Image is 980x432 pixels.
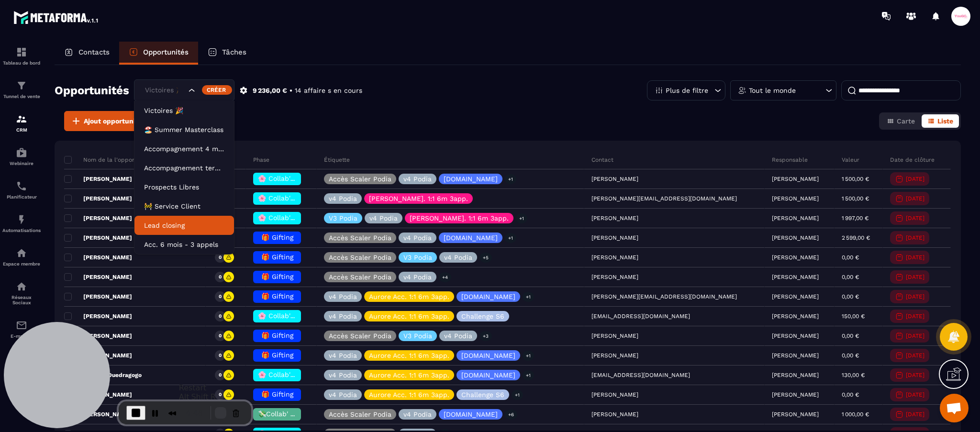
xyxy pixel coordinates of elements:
[2,295,41,305] p: Réseaux Sociaux
[940,394,969,422] a: Ouvrir le chat
[772,313,819,320] p: [PERSON_NAME]
[842,156,859,164] p: Valeur
[258,410,314,418] span: 💸Collab' +1000€
[906,254,924,261] p: [DATE]
[772,332,819,339] p: [PERSON_NAME]
[222,48,246,56] p: Tâches
[749,87,796,94] p: Tout le monde
[258,371,316,378] span: 🌸 Collab' -1000€
[842,332,859,339] p: 0,00 €
[842,293,859,300] p: 0,00 €
[897,117,915,125] span: Carte
[258,175,316,182] span: 🌸 Collab' -1000€
[842,313,865,320] p: 150,00 €
[666,87,708,94] p: Plus de filtre
[2,73,41,106] a: formationformationTunnel de vente
[461,352,515,359] p: [DOMAIN_NAME]
[772,195,819,202] p: [PERSON_NAME]
[842,254,859,261] p: 0,00 €
[295,86,362,95] p: 14 affaire s en cours
[906,176,924,182] p: [DATE]
[523,370,534,380] p: +1
[772,293,819,300] p: [PERSON_NAME]
[444,234,498,241] p: [DOMAIN_NAME]
[772,234,819,241] p: [PERSON_NAME]
[202,85,232,95] div: Créer
[219,313,222,320] p: 0
[329,352,357,359] p: v4 Podia
[906,332,924,339] p: [DATE]
[512,390,523,400] p: +1
[143,85,186,96] input: Search for option
[258,214,316,222] span: 🌸 Collab' -1000€
[890,156,935,164] p: Date de clôture
[219,391,222,398] p: 0
[842,391,859,398] p: 0,00 €
[461,293,515,300] p: [DOMAIN_NAME]
[444,332,472,339] p: v4 Podia
[2,367,41,372] p: Comptabilité
[261,351,293,359] span: 🎁 Gifting
[329,195,357,202] p: v4 Podia
[261,273,293,280] span: 🎁 Gifting
[906,391,924,398] p: [DATE]
[143,48,189,56] p: Opportunités
[906,352,924,359] p: [DATE]
[84,116,142,126] span: Ajout opportunité
[2,228,41,233] p: Automatisations
[906,313,924,320] p: [DATE]
[64,312,132,320] p: [PERSON_NAME]
[64,254,132,261] p: [PERSON_NAME]
[219,254,222,261] p: 0
[2,127,41,133] p: CRM
[772,254,819,261] p: [PERSON_NAME]
[439,272,451,282] p: +4
[461,313,504,320] p: Challenge S6
[64,175,132,183] p: [PERSON_NAME]
[119,42,198,65] a: Opportunités
[772,372,819,378] p: [PERSON_NAME]
[842,352,859,359] p: 0,00 €
[64,214,132,222] p: [PERSON_NAME]
[479,253,492,263] p: +5
[329,411,391,418] p: Accès Scaler Podia
[403,274,432,280] p: v4 Podia
[2,173,41,207] a: schedulerschedulerPlanificateur
[906,274,924,280] p: [DATE]
[261,253,293,261] span: 🎁 Gifting
[261,233,293,241] span: 🎁 Gifting
[523,351,534,361] p: +1
[369,352,449,359] p: Aurore Acc. 1:1 6m 3app.
[144,240,224,249] p: Acc. 6 mois - 3 appels
[369,195,468,202] p: [PERSON_NAME]. 1:1 6m 3app.
[253,86,287,95] p: 9 236,00 €
[369,372,449,378] p: Aurore Acc. 1:1 6m 3app.
[772,391,819,398] p: [PERSON_NAME]
[403,332,432,339] p: V3 Podia
[772,352,819,359] p: [PERSON_NAME]
[444,176,498,182] p: [DOMAIN_NAME]
[64,234,132,242] p: [PERSON_NAME]
[772,274,819,280] p: [PERSON_NAME]
[906,195,924,202] p: [DATE]
[881,114,921,128] button: Carte
[324,156,350,164] p: Étiquette
[505,410,517,420] p: +6
[219,293,222,300] p: 0
[906,215,924,222] p: [DATE]
[410,215,509,222] p: [PERSON_NAME]. 1:1 6m 3app.
[329,293,357,300] p: v4 Podia
[64,111,148,131] button: Ajout opportunité
[329,372,357,378] p: v4 Podia
[369,391,449,398] p: Aurore Acc. 1:1 6m 3app.
[505,233,516,243] p: +1
[329,254,391,261] p: Accès Scaler Podia
[461,391,504,398] p: Challenge S6
[906,372,924,378] p: [DATE]
[134,79,234,101] div: Search for option
[842,234,870,241] p: 2 599,00 €
[2,194,41,199] p: Planificateur
[523,292,534,302] p: +1
[842,274,859,280] p: 0,00 €
[258,312,316,320] span: 🌸 Collab' -1000€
